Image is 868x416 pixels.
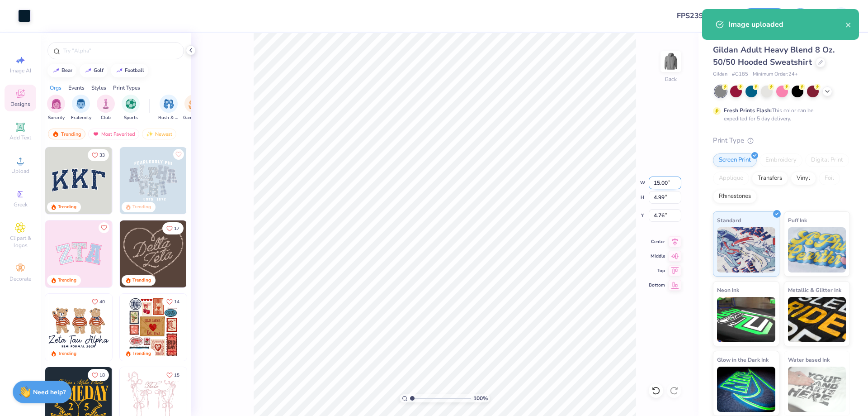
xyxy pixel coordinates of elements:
input: Try "Alpha" [62,46,178,55]
button: filter button [122,95,140,121]
div: Styles [91,84,106,92]
div: Transfers [752,172,788,185]
span: Clipart & logos [5,234,36,249]
span: Neon Ink [717,285,739,295]
button: filter button [158,95,179,121]
div: filter for Fraternity [71,95,91,121]
span: 18 [99,373,105,378]
img: 9980f5e8-e6a1-4b4a-8839-2b0e9349023c [45,220,112,287]
span: Sorority [48,115,65,121]
span: 100 % [473,394,488,402]
span: Greek [14,201,28,208]
span: Upload [11,167,29,175]
div: Newest [142,129,176,139]
span: Standard [717,215,741,225]
div: Trending [132,204,151,210]
button: Like [162,369,184,381]
img: 5a4b4175-9e88-49c8-8a23-26d96782ddc6 [120,147,187,214]
span: Sports [124,115,138,121]
span: Add Text [9,134,31,141]
div: Trending [132,350,151,357]
div: Rhinestones [713,190,757,203]
img: b0e5e834-c177-467b-9309-b33acdc40f03 [186,294,253,361]
img: Neon Ink [717,297,775,342]
button: filter button [71,95,91,121]
img: 6de2c09e-6ade-4b04-8ea6-6dac27e4729e [120,294,187,361]
span: 17 [174,226,179,231]
span: Top [649,268,665,274]
span: 14 [174,300,179,304]
img: edfb13fc-0e43-44eb-bea2-bf7fc0dd67f9 [112,147,179,214]
span: Club [101,115,111,121]
div: golf [94,68,104,73]
img: most_fav.gif [92,131,99,137]
div: Trending [132,277,151,284]
div: filter for Club [97,95,115,121]
span: Water based Ink [788,355,830,364]
button: Like [88,296,109,308]
img: trending.gif [52,131,59,137]
div: This color can be expedited for 5 day delivery. [724,106,835,123]
img: Standard [717,227,775,273]
img: 5ee11766-d822-42f5-ad4e-763472bf8dcf [112,220,179,287]
button: Like [88,149,109,161]
span: Designs [10,100,30,108]
img: Sports Image [126,99,136,109]
span: Decorate [9,275,31,282]
img: 3b9aba4f-e317-4aa7-a679-c95a879539bd [45,147,112,214]
img: trend_line.gif [85,68,92,73]
button: filter button [47,95,65,121]
img: Metallic & Glitter Ink [788,297,846,342]
img: Club Image [101,99,111,109]
button: Like [173,149,184,160]
div: Most Favorited [88,129,139,139]
img: Back [662,53,680,71]
span: 15 [174,373,179,378]
span: # G185 [732,71,748,78]
span: Center [649,239,665,245]
strong: Need help? [33,388,66,397]
div: Foil [819,172,840,185]
div: filter for Sports [122,95,140,121]
img: trend_line.gif [52,68,60,73]
div: Print Types [113,84,140,92]
img: Glow in the Dark Ink [717,367,775,412]
button: bear [47,64,76,77]
div: Trending [58,350,76,357]
strong: Fresh Prints Flash: [724,107,772,114]
img: trend_line.gif [116,68,123,73]
div: football [125,68,144,73]
button: Like [99,222,109,233]
img: Sorority Image [51,99,61,109]
button: golf [80,64,108,77]
span: Puff Ink [788,215,807,225]
div: Trending [48,129,85,139]
div: Image uploaded [728,19,845,30]
img: ead2b24a-117b-4488-9b34-c08fd5176a7b [186,220,253,287]
img: Newest.gif [146,131,153,137]
button: filter button [97,95,115,121]
div: Digital Print [805,153,849,167]
button: Like [162,222,184,234]
button: filter button [183,95,204,121]
div: Screen Print [713,153,757,167]
img: Game Day Image [189,99,199,109]
img: a3f22b06-4ee5-423c-930f-667ff9442f68 [186,147,253,214]
span: Metallic & Glitter Ink [788,285,841,295]
img: 12710c6a-dcc0-49ce-8688-7fe8d5f96fe2 [120,220,187,287]
span: Minimum Order: 24 + [753,71,798,78]
div: filter for Rush & Bid [158,95,179,121]
span: 40 [99,300,105,304]
img: Rush & Bid Image [164,99,174,109]
span: 33 [99,153,105,158]
img: Fraternity Image [76,99,86,109]
span: Gildan [713,71,727,78]
button: Like [88,369,109,381]
input: Untitled Design [670,7,736,25]
span: Middle [649,253,665,259]
span: Glow in the Dark Ink [717,355,769,364]
div: Trending [58,277,76,284]
div: bear [61,68,72,73]
img: Puff Ink [788,227,846,273]
span: Bottom [649,282,665,288]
